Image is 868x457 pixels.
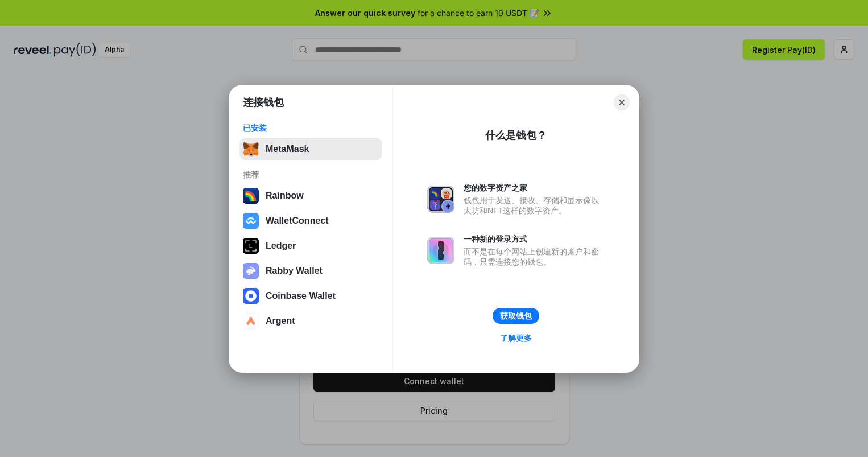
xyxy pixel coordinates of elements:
img: svg+xml,%3Csvg%20fill%3D%22none%22%20height%3D%2233%22%20viewBox%3D%220%200%2035%2033%22%20width%... [243,141,259,157]
div: WalletConnect [266,216,329,226]
div: Ledger [266,241,296,251]
img: svg+xml,%3Csvg%20xmlns%3D%22http%3A%2F%2Fwww.w3.org%2F2000%2Fsvg%22%20fill%3D%22none%22%20viewBox... [243,263,259,279]
img: svg+xml,%3Csvg%20width%3D%22120%22%20height%3D%22120%22%20viewBox%3D%220%200%20120%20120%22%20fil... [243,188,259,204]
div: 推荐 [243,170,379,180]
div: 了解更多 [500,333,532,343]
button: Close [614,94,630,110]
div: 而不是在每个网站上创建新的账户和密码，只需连接您的钱包。 [464,246,605,267]
img: svg+xml,%3Csvg%20xmlns%3D%22http%3A%2F%2Fwww.w3.org%2F2000%2Fsvg%22%20fill%3D%22none%22%20viewBox... [427,186,454,213]
img: svg+xml,%3Csvg%20width%3D%2228%22%20height%3D%2228%22%20viewBox%3D%220%200%2028%2028%22%20fill%3D... [243,288,259,304]
button: Coinbase Wallet [239,285,382,307]
img: svg+xml,%3Csvg%20xmlns%3D%22http%3A%2F%2Fwww.w3.org%2F2000%2Fsvg%22%20fill%3D%22none%22%20viewBox... [427,237,454,264]
button: Rainbow [239,184,382,207]
button: Rabby Wallet [239,260,382,282]
img: svg+xml,%3Csvg%20width%3D%2228%22%20height%3D%2228%22%20viewBox%3D%220%200%2028%2028%22%20fill%3D... [243,213,259,229]
div: 获取钱包 [500,311,532,321]
h1: 连接钱包 [243,96,284,109]
div: 已安装 [243,123,379,133]
button: WalletConnect [239,209,382,232]
button: Argent [239,310,382,332]
button: 获取钱包 [493,308,539,324]
div: Argent [266,316,295,326]
div: 您的数字资产之家 [464,183,605,193]
div: Rabby Wallet [266,266,323,276]
img: svg+xml,%3Csvg%20width%3D%2228%22%20height%3D%2228%22%20viewBox%3D%220%200%2028%2028%22%20fill%3D... [243,313,259,329]
div: MetaMask [266,144,309,154]
div: 钱包用于发送、接收、存储和显示像以太坊和NFT这样的数字资产。 [464,195,605,216]
img: svg+xml,%3Csvg%20xmlns%3D%22http%3A%2F%2Fwww.w3.org%2F2000%2Fsvg%22%20width%3D%2228%22%20height%3... [243,238,259,254]
button: MetaMask [239,138,382,160]
div: Coinbase Wallet [266,291,336,301]
div: 一种新的登录方式 [464,234,605,244]
a: 了解更多 [493,331,539,345]
div: Rainbow [266,191,304,201]
div: 什么是钱包？ [485,129,547,142]
button: Ledger [239,234,382,257]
